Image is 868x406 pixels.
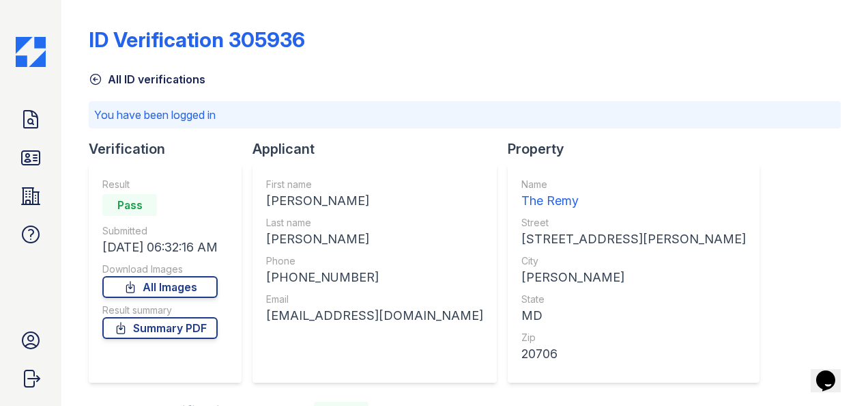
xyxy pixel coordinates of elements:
div: [STREET_ADDRESS][PERSON_NAME] [521,230,746,249]
img: CE_Icon_Blue-c292c112584629df590d857e76928e9f676e5b41ef8f769ba2f05ee15b207248.png [16,37,46,67]
div: Last name [266,216,483,230]
div: Phone [266,254,483,268]
div: First name [266,178,483,191]
div: Property [508,139,770,159]
div: [PHONE_NUMBER] [266,268,483,287]
div: 20706 [521,344,746,364]
div: The Remy [521,191,746,211]
div: Zip [521,331,746,344]
a: Name The Remy [521,178,746,211]
div: Street [521,216,746,230]
iframe: chat widget [811,351,854,392]
div: [EMAIL_ADDRESS][DOMAIN_NAME] [266,306,483,325]
div: Download Images [102,262,218,276]
a: Summary PDF [102,317,218,339]
div: State [521,293,746,306]
div: Result summary [102,303,218,317]
p: You have been logged in [94,107,835,123]
div: Submitted [102,224,218,238]
a: All Images [102,276,218,298]
div: [PERSON_NAME] [266,191,483,211]
div: [PERSON_NAME] [266,230,483,249]
div: Result [102,178,218,191]
div: Pass [102,194,157,216]
div: Email [266,293,483,306]
div: [DATE] 06:32:16 AM [102,238,218,257]
div: Applicant [252,139,508,159]
div: MD [521,306,746,325]
div: Verification [89,139,252,159]
a: All ID verifications [89,71,205,87]
div: ID Verification 305936 [89,27,305,52]
div: City [521,254,746,268]
div: [PERSON_NAME] [521,268,746,287]
div: Name [521,178,746,191]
